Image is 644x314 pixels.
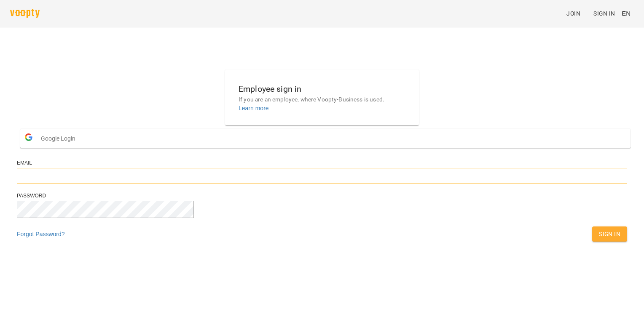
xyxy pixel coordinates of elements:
[239,82,405,96] h6: Employee sign in
[41,130,80,147] span: Google Login
[592,226,627,242] button: Sign In
[239,96,405,104] p: If you are an employee, where Voopty-Business is used.
[232,76,412,119] button: Employee sign inIf you are an employee, where Voopty-Business is used.Learn more
[599,229,620,239] span: Sign In
[618,5,634,21] button: EN
[622,9,631,18] span: EN
[593,8,615,19] span: Sign In
[17,160,627,167] div: Email
[590,6,618,21] a: Sign In
[17,192,627,200] div: Password
[17,231,65,237] a: Forgot Password?
[239,105,269,112] a: Learn more
[563,6,590,21] a: Join
[20,129,631,148] button: Google Login
[566,8,580,19] span: Join
[10,9,40,18] img: voopty.png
